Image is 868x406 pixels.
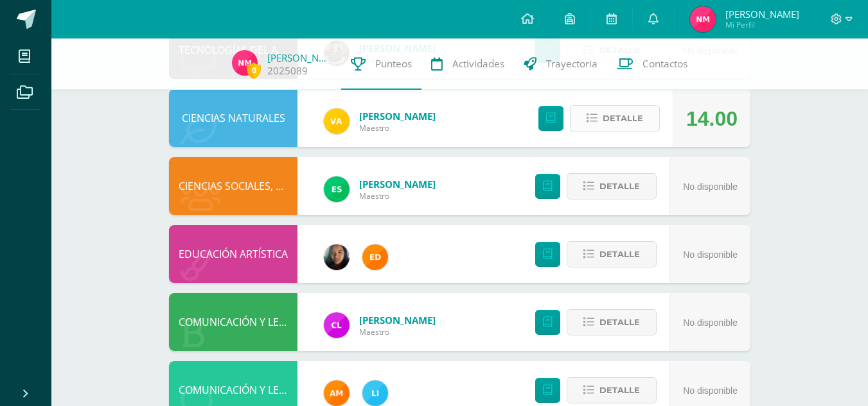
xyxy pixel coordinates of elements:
[599,378,640,402] span: Detalle
[421,38,514,90] a: Actividades
[324,176,350,202] img: 939e0df7120919b162cfef223d24a313.png
[359,123,436,133] span: Maestro
[324,244,350,270] img: 8175af1d143b9940f41fde7902e8cac3.png
[359,326,436,337] span: Maestro
[683,250,738,260] span: No disponible
[546,57,598,71] span: Trayectoria
[599,242,640,266] span: Detalle
[359,110,436,123] a: [PERSON_NAME]
[725,19,799,30] span: Mi Perfil
[686,90,738,148] div: 14.00
[359,314,436,326] a: [PERSON_NAME]
[169,157,297,215] div: CIENCIAS SOCIALES, FORMACIÓN CIUDADANA E INTERCULTURALIDAD
[232,50,258,76] img: 8f98804302e6709f0926dac1a0299fa2.png
[599,310,640,334] span: Detalle
[690,6,716,32] img: 8f98804302e6709f0926dac1a0299fa2.png
[362,380,388,406] img: 82db8514da6684604140fa9c57ab291b.png
[514,38,607,90] a: Trayectoria
[567,309,657,335] button: Detalle
[603,106,643,130] span: Detalle
[375,57,412,71] span: Punteos
[570,105,660,131] button: Detalle
[567,377,657,403] button: Detalle
[267,51,332,64] a: [PERSON_NAME]
[725,8,799,21] span: [PERSON_NAME]
[567,241,657,267] button: Detalle
[169,225,297,283] div: EDUCACIÓN ARTÍSTICA
[324,312,350,338] img: 57c52a972d38b584cc5532c5077477d9.png
[607,38,697,90] a: Contactos
[683,385,738,396] span: No disponible
[683,317,738,328] span: No disponible
[324,380,350,406] img: 27d1f5085982c2e99c83fb29c656b88a.png
[567,173,657,199] button: Detalle
[169,293,297,351] div: COMUNICACIÓN Y LENGUAJE, IDIOMA ESPAÑOL
[683,182,738,192] span: No disponible
[267,64,308,78] a: 2025089
[247,62,261,78] span: 0
[359,190,436,201] span: Maestro
[169,89,297,147] div: CIENCIAS NATURALES
[452,57,504,71] span: Actividades
[324,108,350,134] img: ee14f5f4b494e826f4c79b14e8076283.png
[341,38,421,90] a: Punteos
[642,57,687,71] span: Contactos
[362,244,388,270] img: ed927125212876238b0630303cb5fd71.png
[359,178,436,190] a: [PERSON_NAME]
[599,174,640,198] span: Detalle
